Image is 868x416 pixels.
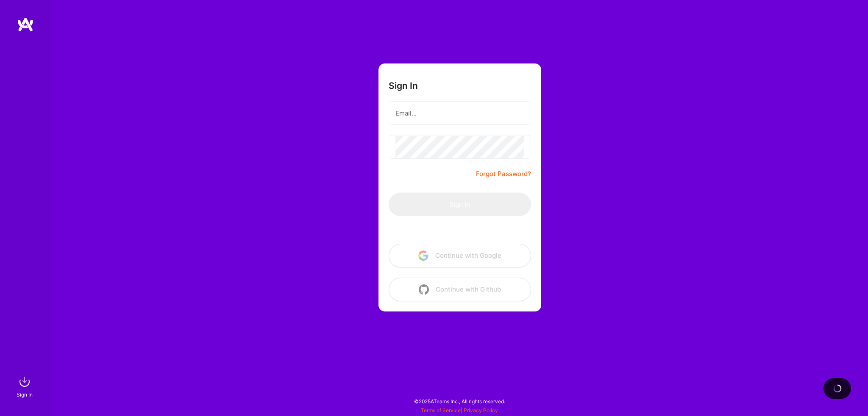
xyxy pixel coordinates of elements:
[17,390,33,399] div: Sign In
[17,17,34,32] img: logo
[476,169,531,179] a: Forgot Password?
[16,373,33,390] img: sign in
[51,391,868,412] div: © 2025 ATeams Inc., All rights reserved.
[395,102,524,124] input: Email...
[421,407,498,413] span: |
[419,284,429,295] img: icon
[18,373,33,399] a: sign inSign In
[418,251,428,261] img: icon
[464,407,498,413] a: Privacy Policy
[389,80,418,91] h3: Sign In
[389,244,531,267] button: Continue with Google
[389,193,531,216] button: Sign In
[389,278,531,301] button: Continue with Github
[832,383,843,394] img: loading
[421,407,461,413] a: Terms of Service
